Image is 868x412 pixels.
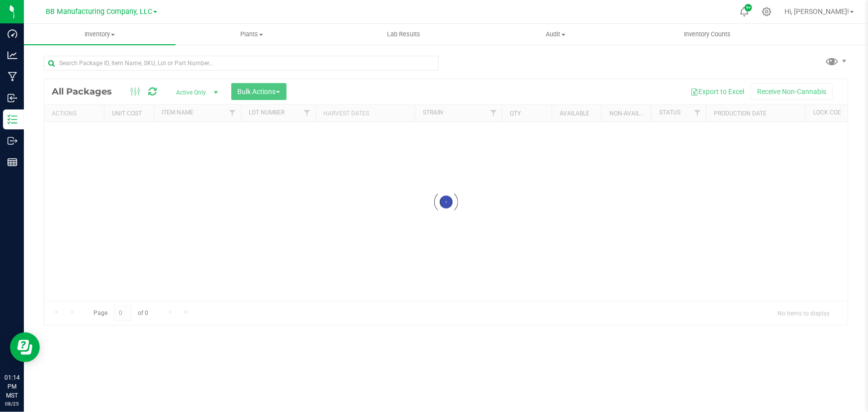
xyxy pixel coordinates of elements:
a: Inventory [24,24,176,45]
span: Hi, [PERSON_NAME]! [784,7,849,15]
a: Plants [176,24,327,45]
inline-svg: Reports [7,157,17,167]
p: 01:14 PM MST [4,373,19,400]
span: Lab Results [374,30,434,39]
iframe: Resource center [10,332,40,362]
a: Inventory Counts [632,24,783,45]
a: Audit [480,24,631,45]
span: Plants [176,30,327,39]
input: Search Package ID, Item Name, SKU, Lot or Part Number... [44,56,439,71]
inline-svg: Dashboard [7,29,17,39]
a: Lab Results [328,24,480,45]
inline-svg: Outbound [7,136,17,146]
span: Inventory [24,30,176,39]
span: BB Manufacturing Company, LLC [46,7,152,16]
inline-svg: Analytics [7,50,17,60]
inline-svg: Inventory [7,114,17,124]
inline-svg: Manufacturing [7,72,17,82]
p: 08/25 [4,400,19,408]
div: Manage settings [761,7,773,16]
span: 9+ [746,6,751,10]
inline-svg: Inbound [7,93,17,103]
span: Audit [480,30,631,39]
span: Inventory Counts [671,30,745,39]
